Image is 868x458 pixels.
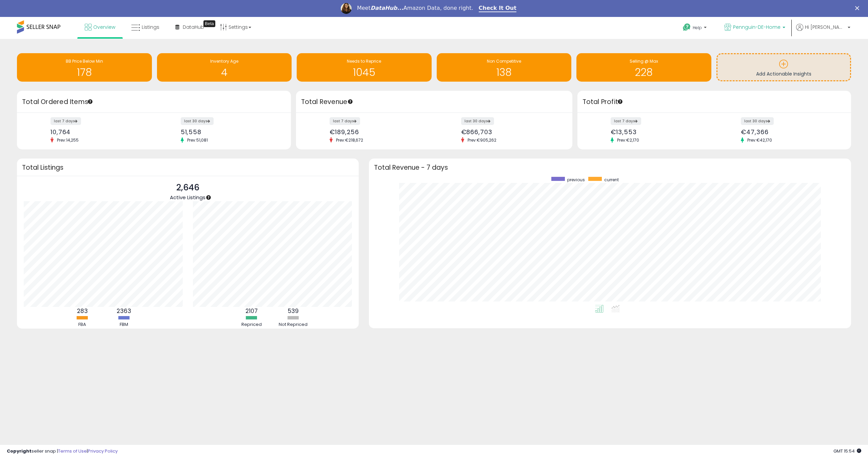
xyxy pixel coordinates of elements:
[181,117,214,125] label: last 30 days
[611,117,641,125] label: last 7 days
[170,17,209,37] a: DataHub
[117,307,131,315] b: 2363
[440,67,568,78] h1: 138
[611,128,709,136] div: €13,553
[347,99,353,105] div: Tooltip anchor
[183,24,204,30] span: DataHub
[77,307,88,315] b: 283
[479,5,517,12] a: Check It Out
[300,67,428,78] h1: 1045
[17,53,152,82] a: BB Price Below Min 178
[741,117,774,125] label: last 30 days
[170,181,205,194] p: 2,646
[142,24,159,30] span: Listings
[126,17,164,37] a: Listings
[160,67,289,78] h1: 4
[20,67,149,78] h1: 178
[330,117,360,125] label: last 7 days
[297,53,432,82] a: Needs to Reprice 1045
[630,58,658,64] span: Selling @ Max
[576,53,711,82] a: Selling @ Max 228
[273,321,314,328] div: Not Repriced
[157,53,292,82] a: Inventory Age 4
[371,5,403,11] i: DataHub...
[756,70,811,77] span: Add Actionable Insights
[717,54,850,80] a: Add Actionable Insights
[245,307,258,315] b: 2107
[437,53,572,82] a: Non Competitive 138
[80,17,120,37] a: Overview
[66,58,103,64] span: BB Price Below Min
[231,321,272,328] div: Repriced
[744,137,775,143] span: Prev: €42,170
[614,137,643,143] span: Prev: €2,170
[22,97,286,107] h3: Total Ordered Items
[93,24,115,30] span: Overview
[693,25,702,30] span: Help
[330,128,429,136] div: €189,256
[567,177,585,183] span: previous
[683,23,691,32] i: Get Help
[22,165,354,170] h3: Total Listings
[617,99,623,105] div: Tooltip anchor
[54,137,82,143] span: Prev: 14,255
[333,137,367,143] span: Prev: €218,672
[604,177,619,183] span: current
[51,128,149,136] div: 10,764
[580,67,708,78] h1: 228
[741,128,839,136] div: €47,366
[357,5,473,12] div: Meet Amazon Data, done right.
[719,17,790,39] a: Pennguin-DE-Home
[170,194,205,201] span: Active Listings
[215,17,256,37] a: Settings
[461,117,494,125] label: last 30 days
[733,24,781,30] span: Pennguin-DE-Home
[301,97,567,107] h3: Total Revenue
[341,3,352,14] img: Profile image for Georgie
[464,137,500,143] span: Prev: €905,262
[51,117,81,125] label: last 7 days
[583,97,846,107] h3: Total Profit
[374,165,846,170] h3: Total Revenue - 7 days
[677,18,713,39] a: Help
[855,6,862,10] div: Close
[796,24,850,39] a: Hi [PERSON_NAME]
[87,99,93,105] div: Tooltip anchor
[805,24,846,30] span: Hi [PERSON_NAME]
[181,128,279,136] div: 51,558
[62,321,103,328] div: FBA
[104,321,144,328] div: FBM
[487,58,521,64] span: Non Competitive
[210,58,238,64] span: Inventory Age
[347,58,381,64] span: Needs to Reprice
[203,20,215,27] div: Tooltip anchor
[461,128,560,136] div: €866,703
[184,137,211,143] span: Prev: 51,081
[205,194,212,201] div: Tooltip anchor
[288,307,299,315] b: 539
